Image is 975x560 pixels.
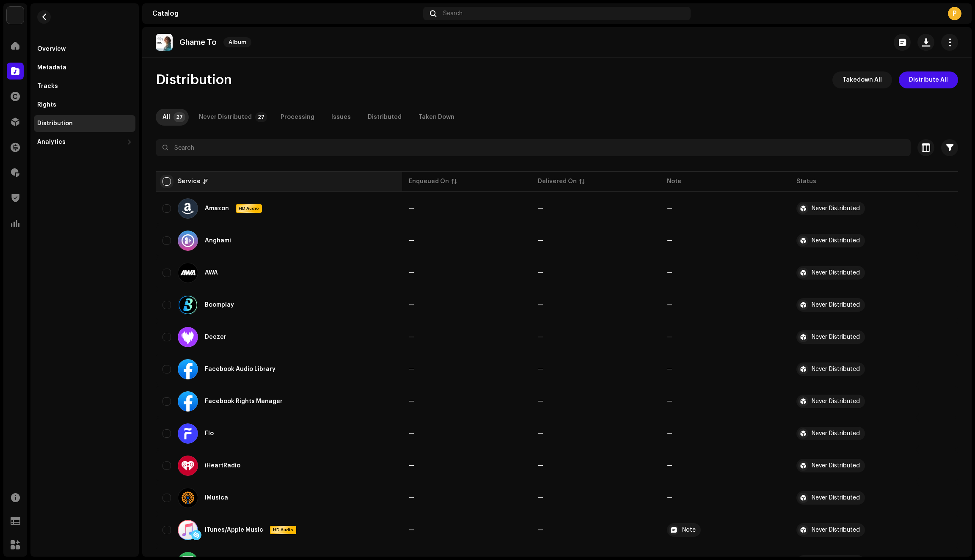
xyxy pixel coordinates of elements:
div: Amazon [205,206,229,211]
div: Note [682,527,696,533]
div: Distributed [368,109,402,126]
div: Anghami [205,238,231,244]
div: Delivered On [538,177,577,186]
div: Never Distributed [812,527,860,533]
re-m-nav-item: Overview [34,41,135,58]
re-a-table-badge: — [667,431,672,436]
span: Album [223,37,251,47]
div: Flo [205,431,214,436]
span: Search [443,10,463,17]
div: Never Distributed [812,270,860,276]
div: iHeartRadio [205,463,240,469]
div: Metadata [37,64,66,71]
span: — [409,302,414,308]
span: — [409,206,414,211]
div: Never Distributed [812,238,860,244]
span: — [538,238,543,244]
div: Never Distributed [812,302,860,308]
span: — [538,527,543,533]
div: Never Distributed [812,206,860,211]
img: e2985c3f-522c-4978-a754-897e97069465 [156,34,173,51]
p-badge: 27 [255,112,267,122]
span: — [409,431,414,436]
span: — [538,334,543,340]
div: Analytics [37,139,66,145]
div: Facebook Audio Library [205,366,275,372]
span: — [409,527,414,533]
div: Issues [331,109,351,126]
button: Takedown All [832,71,892,88]
span: Distribution [156,71,232,88]
re-a-table-badge: — [667,238,672,244]
div: All [162,109,170,126]
p-badge: 27 [174,112,185,122]
div: Never Distributed [812,366,860,372]
span: — [538,495,543,501]
re-a-table-badge: — [667,302,672,308]
div: Overview [37,46,66,52]
span: HD Audio [271,527,295,533]
div: AWA [205,270,218,276]
div: Never Distributed [812,334,860,340]
div: Rights [37,102,56,108]
span: — [538,302,543,308]
div: Distribution [37,120,73,127]
span: — [538,463,543,469]
div: Enqueued On [409,177,449,186]
span: — [409,366,414,372]
div: P [948,7,961,20]
re-m-nav-item: Tracks [34,78,135,95]
div: iTunes/Apple Music [205,527,263,533]
re-m-nav-item: Metadata [34,59,135,76]
span: Takedown All [843,71,882,88]
re-m-nav-dropdown: Analytics [34,134,135,151]
div: Deezer [205,334,226,340]
button: Distribute All [899,71,958,88]
span: — [409,270,414,276]
span: — [409,334,414,340]
span: HD Audio [237,206,261,211]
span: — [409,495,414,501]
img: 6dfc84ee-69e5-4cae-a1fb-b2a148a81d2f [7,7,24,24]
span: — [409,238,414,244]
re-a-table-badge: — [667,270,672,276]
span: — [409,463,414,469]
span: — [409,398,414,404]
div: Tracks [37,83,58,90]
div: Processing [281,109,314,126]
p: Ghame To [179,38,217,47]
div: Never Distributed [812,431,860,436]
span: — [538,270,543,276]
span: — [538,206,543,211]
re-a-table-badge: — [667,398,672,404]
span: Distribute All [909,71,948,88]
div: Never Distributed [812,463,860,469]
span: — [538,431,543,436]
div: Taken Down [419,109,454,126]
re-a-table-badge: — [667,495,672,501]
span: — [538,366,543,372]
div: Never Distributed [812,398,860,404]
re-a-table-badge: — [667,334,672,340]
re-m-nav-item: Distribution [34,115,135,132]
div: Facebook Rights Manager [205,398,283,404]
re-a-table-badge: — [667,463,672,469]
div: Catalog [152,10,420,17]
div: Service [178,177,201,186]
div: Boomplay [205,302,234,308]
span: — [538,398,543,404]
re-a-table-badge: — [667,206,672,211]
re-a-table-badge: — [667,366,672,372]
div: Never Distributed [199,109,252,126]
div: Never Distributed [812,495,860,501]
input: Search [156,139,911,156]
div: iMusica [205,495,228,501]
re-m-nav-item: Rights [34,96,135,113]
